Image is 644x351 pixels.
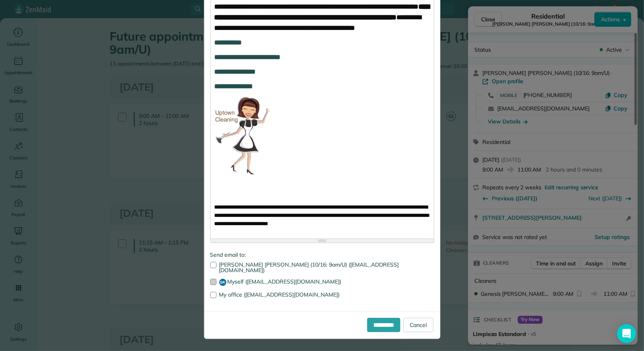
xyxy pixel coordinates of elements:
[210,262,434,273] label: [PERSON_NAME] [PERSON_NAME] (10/16: 9am/U) ([EMAIL_ADDRESS][DOMAIN_NAME])
[211,239,434,243] div: Resize
[617,324,636,343] div: Open Intercom Messenger
[210,292,434,297] label: My office ([EMAIL_ADDRESS][DOMAIN_NAME])
[210,279,434,286] label: Myself ([EMAIL_ADDRESS][DOMAIN_NAME])
[219,279,226,286] span: SR
[210,251,434,259] label: Send email to:
[403,318,433,332] a: Cancel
